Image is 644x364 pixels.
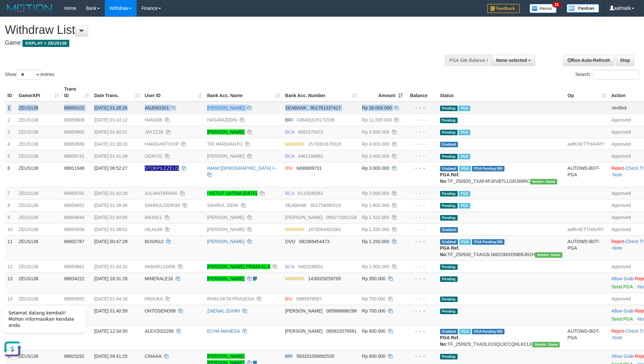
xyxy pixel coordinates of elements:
[5,3,54,13] img: MOTION_logo.png
[5,102,16,114] td: 1
[64,239,84,244] span: 88802767
[285,166,293,171] span: BNI
[64,264,84,269] span: 88859861
[64,227,84,232] span: 88859558
[362,296,385,301] span: Rp 750.000
[440,297,458,302] span: Pending
[459,203,470,209] span: Marked by aaftrukkakada
[285,296,293,301] span: BNI
[408,226,435,233] div: - - -
[408,238,435,245] div: - - -
[285,239,295,244] span: OVO
[285,129,294,135] span: BCA
[362,129,389,135] span: Rp 5.500.000
[64,203,84,208] span: 88859652
[611,308,634,313] a: Allow Grab
[459,166,471,171] span: Marked by aafsreyleap
[611,316,633,322] a: Send PGA
[94,276,127,281] span: [DATE] 18:31:26
[362,328,385,334] span: Rp 600.000
[5,138,16,150] td: 4
[5,235,16,260] td: 11
[440,130,458,135] span: Pending
[16,138,61,150] td: ZEUS138
[565,325,609,350] td: AUTOWD-BOT-PGA
[362,276,385,281] span: Rp 950.000
[94,153,127,159] span: [DATE] 01:41:49
[145,203,180,208] span: SAHRULSIDIK99
[611,308,635,313] span: ·
[205,83,283,102] th: Bank Acc. Name: activate to sort column ascending
[94,239,127,244] span: [DATE] 00:47:29
[94,203,127,208] span: [DATE] 01:39:46
[611,239,624,244] a: Reject
[207,117,237,123] a: HASANUDDIN
[362,105,392,110] span: Rp 30.000.000
[472,166,504,171] span: PGA Pending
[207,264,270,269] a: [PERSON_NAME] PRIMA AL A
[5,40,423,46] h4: Game:
[207,227,245,232] a: [PERSON_NAME]
[440,335,460,347] b: PGA Ref. No:
[611,284,633,289] a: Send PGA
[5,23,423,36] h1: Withdraw List
[563,55,614,66] a: Run Auto-Refresh
[616,55,634,66] a: Stop
[459,239,471,245] span: Marked by aafsreyleap
[285,105,307,110] span: SEABANK
[22,40,69,47] span: OXPLAY > ZEUS138
[440,118,458,123] span: Pending
[408,296,435,302] div: - - -
[552,2,561,7] span: 31
[94,296,127,301] span: [DATE] 01:44:18
[298,129,323,135] span: Copy 4561370472 to clipboard
[207,308,240,313] a: ZAENAL ZUHRI
[5,83,16,102] th: ID
[5,114,16,126] td: 2
[207,239,245,244] a: [PERSON_NAME]
[16,114,61,126] td: ZEUS138
[64,141,84,147] span: 88859568
[94,227,127,232] span: [DATE] 01:38:01
[64,166,84,171] span: 88811948
[408,308,435,314] div: - - -
[145,129,163,135] span: JAYZZ26
[437,325,565,350] td: TF_250929_TXADL01SQL0CCQHLKCLK
[298,153,323,159] span: Copy 4461194961 to clipboard
[285,215,323,220] span: [PERSON_NAME]
[326,215,356,220] span: Copy 085271591224 to clipboard
[440,239,458,245] span: Grabbed
[145,296,163,301] span: PADUKA
[285,227,304,232] span: MANDIRI
[297,166,322,171] span: Copy 0496809731 to clipboard
[207,296,254,301] a: RIAN OKTA PRASEGA
[440,166,458,171] span: Grabbed
[64,215,84,220] span: 88859844
[611,166,624,171] a: Reject
[64,296,84,301] span: 88859855
[207,166,277,171] a: IMAM [DEMOGRAPHIC_DATA] I--
[437,83,565,102] th: Status
[440,142,458,147] span: Grabbed
[5,162,16,187] td: 6
[16,187,61,199] td: ZEUS138
[530,179,557,184] span: Vendor URL: https://trx31.1velocity.biz
[408,153,435,159] div: - - -
[92,83,142,102] th: Date Trans.: activate to sort column ascending
[459,106,470,111] span: PGA
[145,354,161,359] span: CINAAA
[64,129,84,135] span: 88859665
[16,235,61,260] td: ZEUS138
[8,10,74,28] span: Selamat datang kembali! Mohon informasikan kendala anda.
[145,215,162,220] span: MAX011
[16,126,61,138] td: ZEUS138
[362,354,385,359] span: Rp 600.000
[440,329,458,334] span: Grabbed
[145,264,175,269] span: AKBAR123456
[5,150,16,162] td: 5
[16,223,61,235] td: ZEUS138
[285,153,294,159] span: BCA
[362,153,389,159] span: Rp 3.000.000
[207,215,245,220] a: [PERSON_NAME]
[472,329,504,334] span: PGA Pending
